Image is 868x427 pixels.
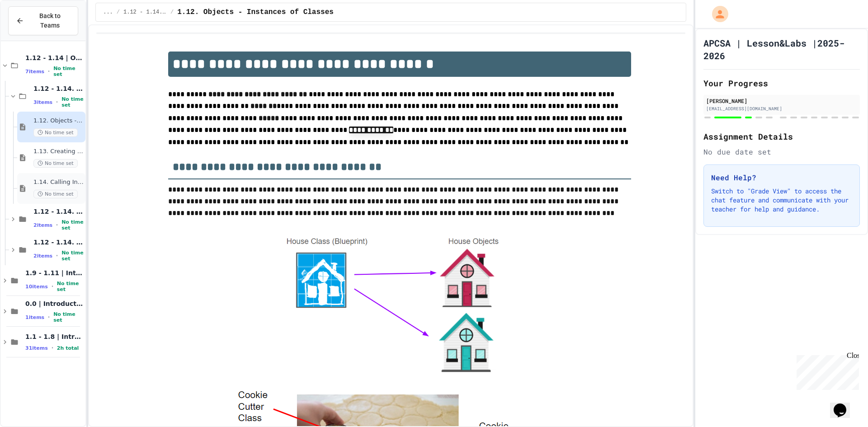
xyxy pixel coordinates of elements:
iframe: chat widget [830,391,859,418]
span: 2 items [33,253,52,259]
span: 2 items [33,222,52,228]
span: • [56,221,58,229]
span: • [52,283,53,290]
span: / [170,9,174,16]
span: ... [103,9,113,16]
span: 1.12 - 1.14. | Practice Labs [33,238,84,246]
span: • [48,68,50,75]
span: 1.12 - 1.14. | Lessons and Notes [123,9,167,16]
span: 3 items [33,99,52,105]
span: 1 items [25,314,44,320]
div: [EMAIL_ADDRESS][DOMAIN_NAME] [706,105,857,112]
span: No time set [53,311,84,323]
span: • [48,314,50,321]
div: Chat with us now!Close [4,4,62,57]
div: [PERSON_NAME] [706,97,857,105]
span: 1.12. Objects - Instances of Classes [33,117,84,125]
span: No time set [33,190,78,198]
span: 1.12 - 1.14. | Lessons and Notes [33,84,84,93]
span: No time set [61,96,84,108]
span: 1.14. Calling Instance Methods [33,178,84,186]
span: 1.13. Creating and Initializing Objects: Constructors [33,148,84,155]
span: • [52,344,53,352]
span: No time set [33,159,78,168]
span: No time set [61,219,84,231]
span: No time set [57,281,84,292]
span: 1.12 - 1.14 | Objects and Instances of Classes [25,54,84,62]
span: • [56,252,58,259]
span: 31 items [25,345,48,351]
span: 1.1 - 1.8 | Introduction to Java [25,333,84,341]
p: Switch to "Grade View" to access the chat feature and communicate with your teacher for help and ... [711,187,852,214]
iframe: chat widget [793,352,859,390]
span: 2h total [57,345,79,351]
span: / [117,9,120,16]
h3: Need Help? [711,172,852,183]
span: • [56,99,58,106]
span: Back to Teams [29,11,71,30]
h2: Your Progress [703,77,860,89]
span: 1.12 - 1.14. | Graded Labs [33,207,84,216]
h2: Assignment Details [703,130,860,143]
span: 7 items [25,69,44,75]
span: 10 items [25,284,48,290]
span: No time set [53,66,84,77]
span: No time set [61,250,84,262]
span: No time set [33,128,78,137]
button: Back to Teams [8,6,78,35]
div: No due date set [703,146,860,157]
span: 1.9 - 1.11 | Introduction to Methods [25,269,84,277]
span: 0.0 | Introduction to APCSA [25,300,84,308]
h1: APCSA | Lesson&Labs |2025-2026 [703,37,860,62]
div: My Account [703,4,731,24]
span: 1.12. Objects - Instances of Classes [177,7,334,18]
